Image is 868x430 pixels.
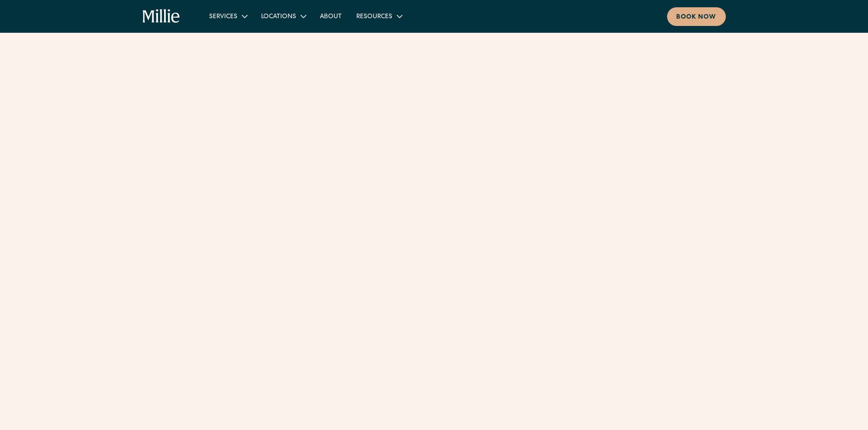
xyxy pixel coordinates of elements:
div: Locations [261,12,296,22]
a: Book now [667,7,726,26]
div: Services [202,9,254,24]
div: Resources [356,12,392,22]
a: home [143,9,180,24]
div: Services [209,12,237,22]
div: Book now [676,13,717,22]
a: About [313,9,349,24]
div: Locations [254,9,313,24]
div: Resources [349,9,409,24]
